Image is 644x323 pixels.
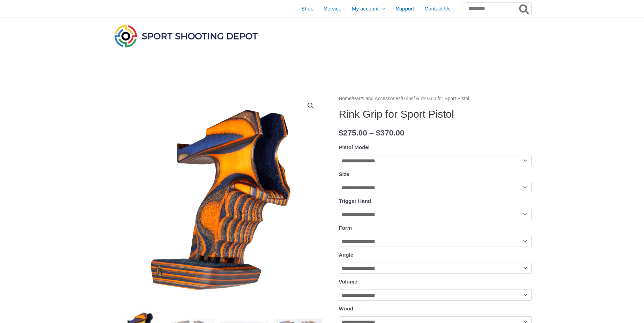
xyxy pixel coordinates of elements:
[339,129,343,137] span: $
[353,96,401,101] a: Parts and Accessories
[339,171,349,177] label: Size
[339,225,352,231] label: Form
[113,23,259,49] img: Sport Shooting Depot
[402,96,414,101] a: Grips
[518,3,531,15] button: Search
[339,279,357,285] label: Volume
[339,306,353,311] label: Wood
[339,144,370,150] label: Pistol Model
[376,129,404,137] bdi: 370.00
[339,198,371,204] label: Trigger Hand
[339,129,367,137] bdi: 275.00
[376,129,380,137] span: $
[339,252,354,258] label: Angle
[304,100,317,112] a: View full-screen image gallery
[339,96,352,101] a: Home
[339,108,532,120] h1: Rink Grip for Sport Pistol
[339,94,532,103] nav: Breadcrumb
[369,129,374,137] span: –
